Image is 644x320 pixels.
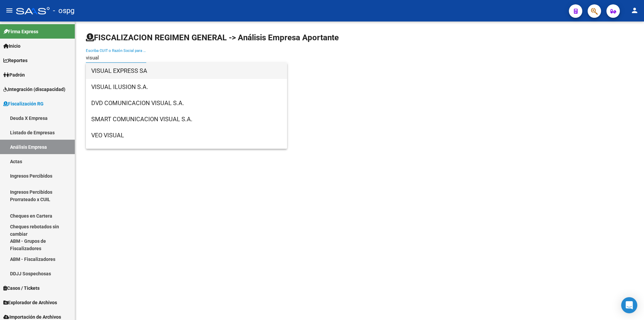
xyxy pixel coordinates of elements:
span: Inicio [3,42,20,50]
span: Explorador de Archivos [3,299,57,306]
mat-icon: person [631,6,639,14]
span: Firma Express [3,28,38,35]
span: ORSAI AUDIOVISUALES S.R.L. [91,143,282,159]
span: SMART COMUNICACION VISUAL S.A. [91,111,282,127]
span: Casos / Tickets [3,284,40,292]
span: Reportes [3,57,28,64]
span: VEO VISUAL [91,127,282,143]
mat-icon: menu [5,6,13,14]
span: Fiscalización RG [3,100,44,107]
div: Open Intercom Messenger [621,297,637,313]
span: VISUAL ILUSION S.A. [91,79,282,95]
h1: FISCALIZACION REGIMEN GENERAL -> Análisis Empresa Aportante [86,32,339,43]
span: - ospg [53,3,74,18]
span: DVD COMUNICACION VISUAL S.A. [91,95,282,111]
span: VISUAL EXPRESS SA [91,63,282,79]
span: Integración (discapacidad) [3,86,65,93]
span: Padrón [3,71,25,79]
